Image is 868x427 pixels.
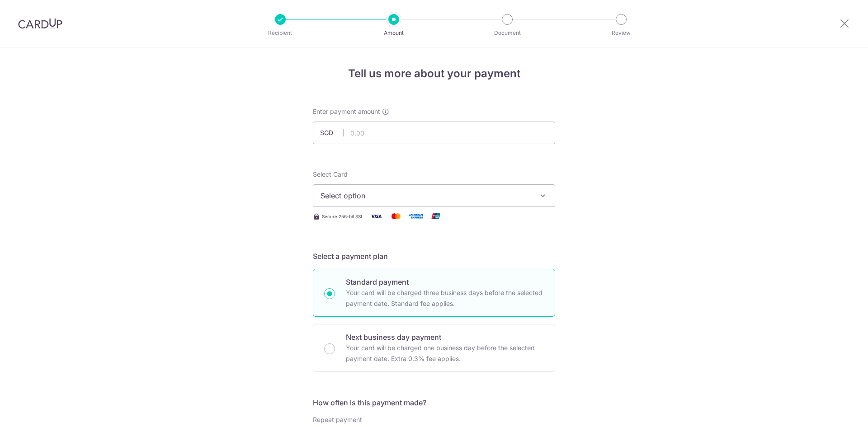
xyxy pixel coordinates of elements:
[313,184,555,207] button: Select option
[313,107,380,116] span: Enter payment amount
[313,415,362,424] label: Repeat payment
[320,128,344,137] span: SGD
[313,66,555,82] h4: Tell us more about your payment
[313,122,555,144] input: 0.00
[321,190,531,201] span: Select option
[588,28,655,38] p: Review
[346,332,544,343] p: Next business day payment
[346,287,544,309] p: Your card will be charged three business days before the selected payment date. Standard fee appl...
[313,397,555,408] h5: How often is this payment made?
[367,211,385,222] img: Visa
[247,28,314,38] p: Recipient
[346,343,544,364] p: Your card will be charged one business day before the selected payment date. Extra 0.3% fee applies.
[427,211,445,222] img: Union Pay
[474,28,541,38] p: Document
[322,213,363,220] span: Secure 256-bit SSL
[313,251,555,262] h5: Select a payment plan
[360,28,427,38] p: Amount
[387,211,405,222] img: Mastercard
[18,18,62,29] img: CardUp
[346,277,544,287] p: Standard payment
[313,170,348,178] span: translation missing: en.payables.payment_networks.credit_card.summary.labels.select_card
[407,211,425,222] img: American Express
[810,400,859,422] iframe: Opens a widget where you can find more information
